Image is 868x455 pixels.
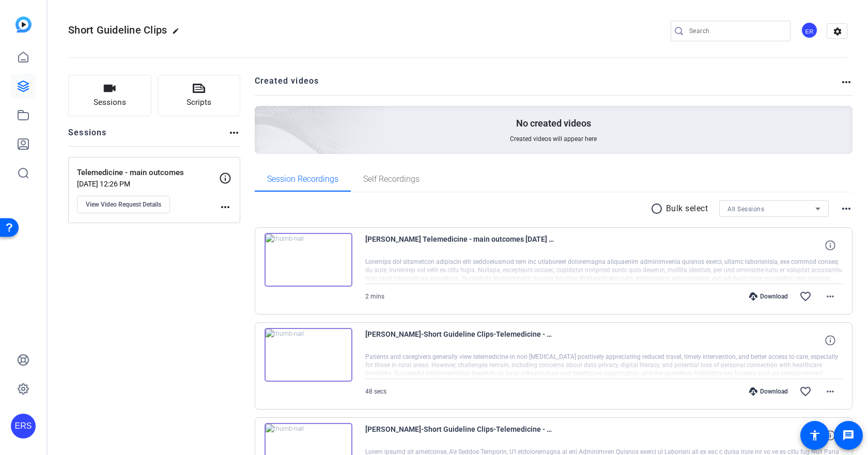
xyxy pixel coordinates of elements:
[840,202,853,215] mat-icon: more_horiz
[172,27,184,40] mat-icon: edit
[510,135,597,143] span: Created videos will appear here
[365,423,556,448] span: [PERSON_NAME]-Short Guideline Clips-Telemedicine - main outcomes-1747046412010-webcam
[77,196,170,213] button: View Video Request Details
[799,385,812,398] mat-icon: favorite_border
[801,22,818,39] div: ER
[77,167,219,179] p: Telemedicine - main outcomes
[840,76,853,88] mat-icon: more_horiz
[689,25,782,37] input: Search
[139,4,385,228] img: Creted videos background
[265,328,352,382] img: thumb-nail
[809,429,821,442] mat-icon: accessibility
[727,206,764,213] span: All Sessions
[16,17,32,33] img: blue-gradient.svg
[666,202,708,215] p: Bulk select
[94,97,126,108] span: Sessions
[365,233,556,258] span: [PERSON_NAME] Telemedicine - main outcomes [DATE] 17_03_16
[68,24,167,36] span: Short Guideline Clips
[516,117,591,130] p: No created videos
[68,75,151,116] button: Sessions
[801,22,819,40] ngx-avatar: European Respiratory Society
[158,75,241,116] button: Scripts
[77,180,219,188] p: [DATE] 12:26 PM
[365,388,386,395] span: 48 secs
[365,328,556,353] span: [PERSON_NAME]-Short Guideline Clips-Telemedicine - main outcomes-1747839669025-webcam
[11,414,36,438] div: ERS
[86,200,161,209] span: View Video Request Details
[68,127,107,146] h2: Sessions
[827,24,848,39] mat-icon: settings
[219,201,231,213] mat-icon: more_horiz
[228,127,240,139] mat-icon: more_horiz
[267,175,338,183] span: Session Recordings
[824,290,836,303] mat-icon: more_horiz
[824,385,836,398] mat-icon: more_horiz
[255,75,841,95] h2: Created videos
[363,175,420,183] span: Self Recordings
[265,233,352,287] img: thumb-nail
[842,429,855,442] mat-icon: message
[799,290,812,303] mat-icon: favorite_border
[187,97,211,108] span: Scripts
[744,387,793,396] div: Download
[744,292,793,301] div: Download
[365,293,384,300] span: 2 mins
[650,202,666,215] mat-icon: radio_button_unchecked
